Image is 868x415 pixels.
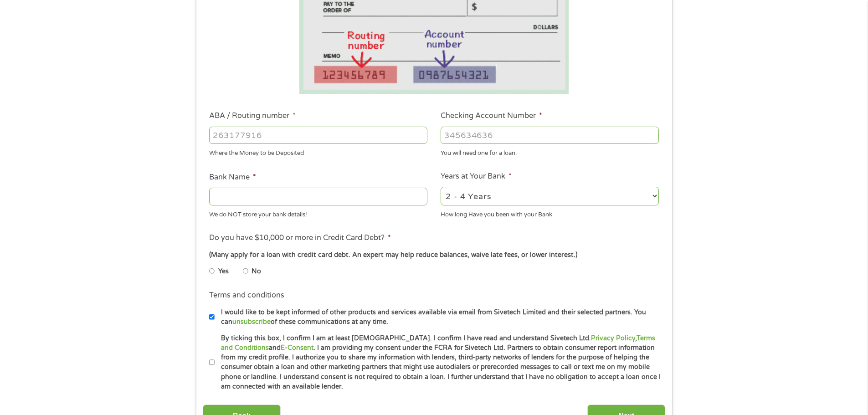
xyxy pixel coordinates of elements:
label: Checking Account Number [441,111,542,121]
label: I would like to be kept informed of other products and services available via email from Sivetech... [215,307,662,327]
label: ABA / Routing number [209,111,296,121]
div: Where the Money to be Deposited [209,146,427,158]
a: unsubscribe [232,318,271,326]
label: Do you have $10,000 or more in Credit Card Debt? [209,233,391,243]
a: E-Consent [281,344,313,352]
input: 263177916 [209,127,427,144]
div: We do NOT store your bank details! [209,207,427,219]
label: Bank Name [209,173,256,182]
div: How long Have you been with your Bank [441,207,659,219]
a: Terms and Conditions [221,334,655,352]
input: 345634636 [441,127,659,144]
label: Yes [218,266,229,277]
label: Years at Your Bank [441,172,512,181]
div: You will need one for a loan. [441,146,659,158]
label: Terms and conditions [209,291,284,300]
a: Privacy Policy [591,334,635,342]
label: No [252,266,261,277]
div: (Many apply for a loan with credit card debt. An expert may help reduce balances, waive late fees... [209,250,658,260]
label: By ticking this box, I confirm I am at least [DEMOGRAPHIC_DATA]. I confirm I have read and unders... [215,333,662,392]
